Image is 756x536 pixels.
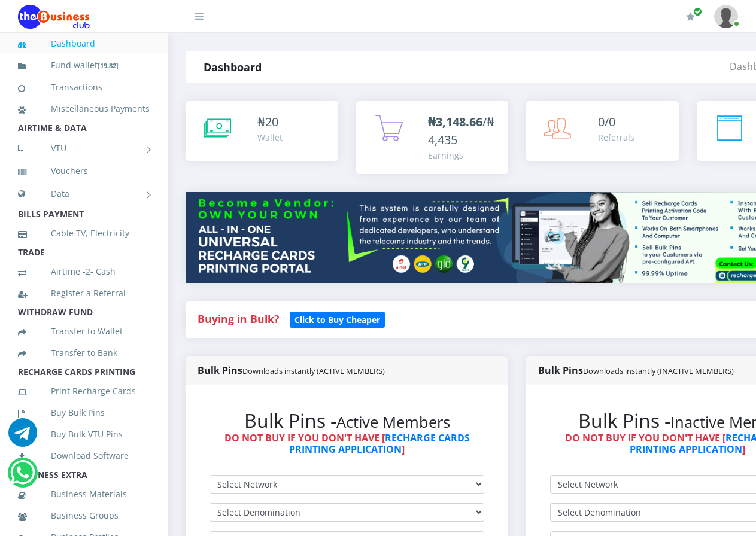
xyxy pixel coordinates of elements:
div: Wallet [257,131,283,144]
a: Transfer to Bank [18,339,150,367]
small: [ ] [98,61,119,70]
a: Click to Buy Cheaper [290,312,385,326]
a: Business Groups [18,502,150,529]
a: VTU [18,133,150,163]
a: Cable TV, Electricity [18,220,150,247]
a: Buy Bulk Pins [18,399,150,427]
h2: Bulk Pins - [210,409,484,432]
a: Print Recharge Cards [18,377,150,405]
a: Transfer to Wallet [18,318,150,345]
a: Airtime -2- Cash [18,258,150,285]
span: 0/0 [598,114,615,130]
i: Renew/Upgrade Subscription [686,12,695,22]
b: 19.82 [100,61,116,70]
a: RECHARGE CARDS PRINTING APPLICATION [289,431,470,456]
img: User [714,5,738,28]
span: /₦4,435 [428,114,494,148]
div: Referrals [598,131,634,144]
a: Chat for support [10,467,35,487]
strong: Bulk Pins [538,364,734,377]
small: Downloads instantly (INACTIVE MEMBERS) [583,366,734,376]
a: 0/0 Referrals [526,101,679,161]
b: ₦3,148.66 [428,114,482,130]
img: Logo [18,5,90,29]
a: Data [18,179,150,209]
strong: DO NOT BUY IF YOU DON'T HAVE [ ] [224,431,470,456]
a: ₦3,148.66/₦4,435 Earnings [356,101,509,174]
small: Active Members [336,412,450,433]
a: Transactions [18,74,150,101]
b: Click to Buy Cheaper [294,314,380,325]
div: ₦ [257,113,283,131]
div: Earnings [428,149,497,162]
a: Register a Referral [18,279,150,307]
span: 20 [265,114,278,130]
strong: Dashboard [204,60,262,74]
a: ₦20 Wallet [186,101,338,161]
strong: Buying in Bulk? [198,312,279,326]
a: Chat for support [8,427,37,447]
a: Download Software [18,442,150,470]
a: Business Materials [18,480,150,508]
span: Renew/Upgrade Subscription [693,7,702,16]
a: Dashboard [18,30,150,57]
strong: Bulk Pins [198,364,385,377]
a: Miscellaneous Payments [18,95,150,123]
a: Fund wallet[19.82] [18,51,150,80]
small: Downloads instantly (ACTIVE MEMBERS) [242,366,385,376]
a: Vouchers [18,157,150,185]
a: Buy Bulk VTU Pins [18,421,150,448]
